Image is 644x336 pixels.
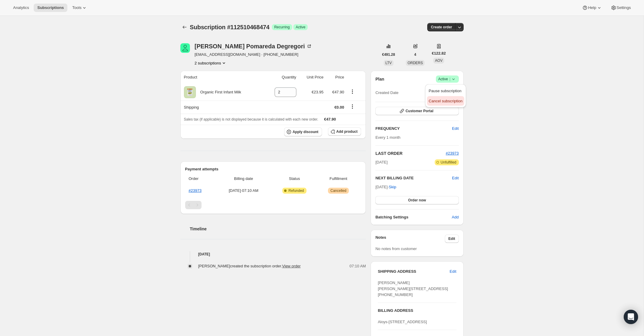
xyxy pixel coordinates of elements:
[429,89,462,93] span: Pause subscription
[382,52,395,57] span: €491.28
[72,5,81,10] span: Tools
[34,4,67,12] button: Subscriptions
[375,90,398,96] span: Created Date
[427,86,464,95] button: Pause subscription
[375,150,446,156] h2: LAST ORDER
[325,71,346,84] th: Price
[448,236,455,241] span: Edit
[452,126,459,132] span: Edit
[588,5,596,10] span: Help
[431,25,452,30] span: Create order
[427,23,456,31] button: Create order
[578,4,606,12] button: Help
[405,109,433,113] span: Customer Portal
[180,71,264,84] th: Product
[617,5,631,10] span: Settings
[195,52,312,58] span: [EMAIL_ADDRESS][DOMAIN_NAME] · [PHONE_NUMBER]
[185,172,216,185] th: Order
[282,264,301,268] a: View order
[196,89,241,95] div: Organic First Infant Milk
[446,151,459,155] a: #23973
[441,160,456,165] span: Unfulfilled
[296,25,306,30] span: Active
[312,90,323,94] span: €23.95
[375,159,388,165] span: [DATE]
[379,50,399,59] button: €491.28
[180,251,366,257] h4: [DATE]
[375,235,445,243] h3: Notes
[217,176,270,182] span: Billing date
[435,58,442,63] span: AOV
[180,23,189,31] button: Subscriptions
[190,24,270,30] span: Subscription #112510468474
[375,175,452,181] h2: NEXT BILLING DATE
[375,185,396,189] span: [DATE] ·
[427,96,464,106] button: Cancel subscription
[375,246,417,251] span: No notes from customer
[378,308,456,314] h3: BILLING ADDRESS
[411,50,420,59] button: 4
[319,176,358,182] span: Fulfillment
[298,71,325,84] th: Unit Price
[217,188,270,194] span: [DATE] · 07:10 AM
[198,264,301,268] span: [PERSON_NAME] created the subscription order.
[189,188,202,193] a: #23973
[273,176,315,182] span: Status
[446,267,460,276] button: Edit
[69,4,91,12] button: Tools
[328,127,361,136] button: Add product
[378,269,450,275] h3: SHIPPING ADDRESS
[389,184,396,190] span: Skip
[414,52,416,57] span: 4
[180,43,190,53] span: Luis Pomareda Degregori
[348,88,357,95] button: Product actions
[332,90,344,94] span: €47.90
[184,117,318,121] span: Sales tax (if applicable) is not displayed because it is calculated with each new order.
[385,182,400,192] button: Skip
[185,201,361,209] nav: Pagination
[378,320,427,324] span: Aloys-[STREET_ADDRESS]
[607,4,634,12] button: Settings
[438,76,456,82] span: Active
[195,43,312,49] div: [PERSON_NAME] Pomareda Degregori
[274,25,290,30] span: Recurring
[336,129,357,134] span: Add product
[185,166,361,172] h2: Payment attempts
[408,61,423,65] span: ORDERS
[330,188,346,193] span: Cancelled
[378,280,448,297] span: [PERSON_NAME] [PERSON_NAME][STREET_ADDRESS] [PHONE_NUMBER]
[195,60,227,66] button: Product actions
[386,61,392,65] span: LTV
[348,103,357,110] button: Shipping actions
[284,127,322,136] button: Apply discount
[13,5,29,10] span: Analytics
[432,50,446,56] span: €122.82
[37,5,64,10] span: Subscriptions
[292,130,318,134] span: Apply discount
[446,150,459,156] button: #23973
[448,212,462,222] button: Add
[450,269,456,275] span: Edit
[349,263,366,269] span: 07:10 AM
[449,77,450,81] span: |
[375,214,452,220] h6: Batching Settings
[184,86,196,98] img: product img
[452,214,459,220] span: Add
[624,310,638,324] div: Open Intercom Messenger
[429,99,462,103] span: Cancel subscription
[375,76,384,82] h2: Plan
[288,188,304,193] span: Refunded
[448,124,462,133] button: Edit
[408,198,426,203] span: Order now
[180,101,264,114] th: Shipping
[190,226,366,232] h2: Timeline
[375,196,459,204] button: Order now
[264,71,298,84] th: Quantity
[10,4,32,12] button: Analytics
[324,117,336,121] span: €47.90
[375,107,459,115] button: Customer Portal
[452,175,459,181] button: Edit
[445,235,459,243] button: Edit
